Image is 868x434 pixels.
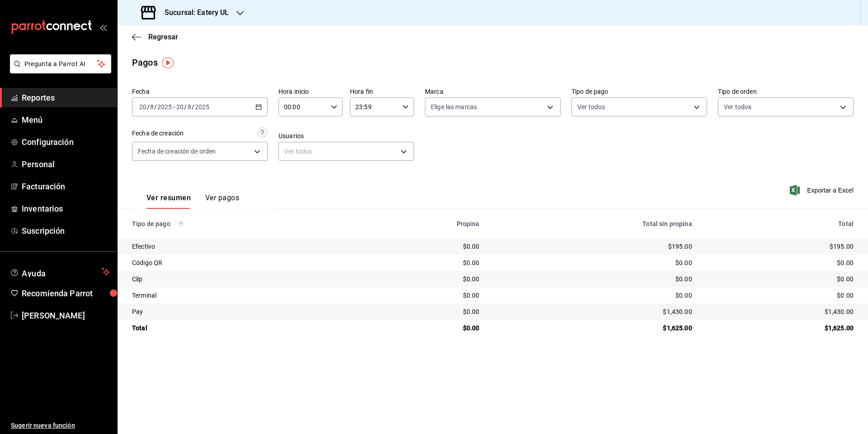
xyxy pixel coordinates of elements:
[194,103,210,111] input: ----
[22,136,110,148] span: Configuración
[707,220,854,227] div: Total
[10,54,111,73] button: Pregunta a Parrot AI
[22,309,110,322] span: [PERSON_NAME]
[146,193,239,209] div: navigation tabs
[369,307,480,316] div: $0.00
[132,242,355,251] div: Efectivo
[146,193,191,209] button: Ver resumen
[577,102,605,111] span: Ver todos
[278,142,414,161] div: Ver todos
[173,103,175,111] span: -
[278,88,343,95] label: Hora inicio
[369,275,480,284] div: $0.00
[571,88,707,95] label: Tipo de pago
[369,291,480,300] div: $0.00
[350,88,414,95] label: Hora fin
[707,275,854,284] div: $0.00
[22,158,110,170] span: Personal
[192,103,194,111] span: /
[431,102,477,111] span: Elige las marcas
[724,102,751,111] span: Ver todos
[184,103,187,111] span: /
[99,24,107,31] button: open_drawer_menu
[157,7,229,18] h3: Sucursal: Eatery UL
[24,59,97,69] span: Pregunta a Parrot AI
[718,88,854,95] label: Tipo de orden
[707,242,854,251] div: $195.00
[707,323,854,333] div: $1,625.00
[132,291,355,300] div: Terminal
[132,275,355,284] div: Clip
[369,242,480,251] div: $0.00
[22,92,110,104] span: Reportes
[22,266,98,277] span: Ayuda
[369,258,480,267] div: $0.00
[22,225,110,237] span: Suscripción
[494,258,692,267] div: $0.00
[707,307,854,316] div: $1,430.00
[176,103,184,111] input: --
[132,56,158,69] div: Pagos
[369,323,480,333] div: $0.00
[132,220,355,227] div: Tipo de pago
[494,291,692,300] div: $0.00
[22,203,110,215] span: Inventarios
[6,66,111,75] a: Pregunta a Parrot AI
[792,185,854,196] button: Exportar a Excel
[132,33,178,41] button: Regresar
[132,258,355,267] div: Código QR
[494,242,692,251] div: $195.00
[22,114,110,126] span: Menú
[138,147,216,156] span: Fecha de creación de orden
[22,287,110,299] span: Recomienda Parrot
[139,103,147,111] input: --
[494,220,692,227] div: Total sin propina
[707,291,854,300] div: $0.00
[178,221,184,227] svg: Los pagos realizados con Pay y otras terminales son montos brutos.
[132,129,184,138] div: Fecha de creación
[132,307,355,316] div: Pay
[494,323,692,333] div: $1,625.00
[147,103,150,111] span: /
[162,57,174,68] img: Tooltip marker
[132,323,355,333] div: Total
[154,103,157,111] span: /
[132,88,268,95] label: Fecha
[494,307,692,316] div: $1,430.00
[425,88,561,95] label: Marca
[150,103,154,111] input: --
[205,193,239,209] button: Ver pagos
[494,275,692,284] div: $0.00
[157,103,172,111] input: ----
[22,180,110,193] span: Facturación
[148,33,178,41] span: Regresar
[369,220,480,227] div: Propina
[707,258,854,267] div: $0.00
[11,421,110,430] span: Sugerir nueva función
[278,133,414,139] label: Usuarios
[187,103,192,111] input: --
